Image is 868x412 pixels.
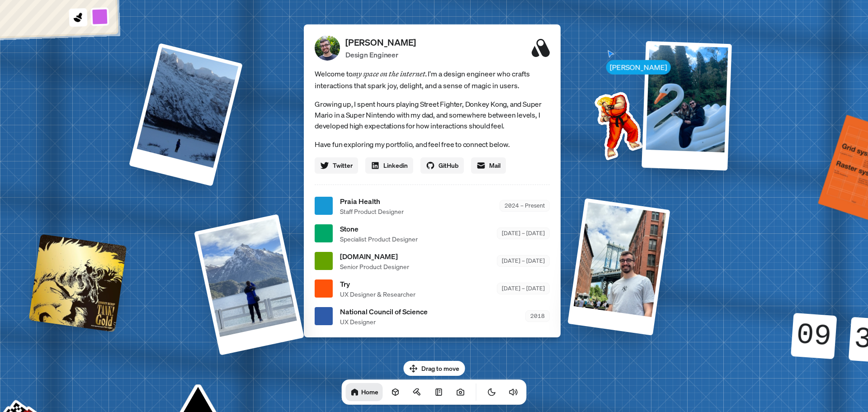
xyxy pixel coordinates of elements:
div: 2024 – Present [500,200,550,211]
div: 2018 [525,310,550,322]
span: GitHub [439,161,458,170]
a: Twitter [315,157,358,174]
button: Toggle Theme [483,383,501,401]
p: Growing up, I spent hours playing Street Fighter, Donkey Kong, and Super Mario in a Super Nintend... [315,99,550,131]
a: GitHub [420,157,464,174]
span: Try [340,279,415,289]
p: Design Engineer [345,49,416,60]
a: Mail [471,157,506,174]
span: UX Designer & Researcher [340,289,415,299]
span: Specialist Product Designer [340,234,418,244]
div: [DATE] – [DATE] [497,255,550,266]
div: [DATE] – [DATE] [497,227,550,239]
span: Stone [340,223,418,234]
p: Have fun exploring my portfolio, and feel free to connect below. [315,138,550,150]
a: Home [346,383,383,401]
span: Welcome to I'm a design engineer who crafts interactions that spark joy, delight, and a sense of ... [315,68,550,91]
span: Mail [489,161,500,170]
span: UX Designer [340,317,428,327]
span: National Council of Science [340,306,428,317]
a: Linkedin [365,157,413,174]
button: Toggle Audio [505,383,523,401]
em: my space on the internet. [353,69,428,78]
img: Profile Picture [315,35,340,61]
span: Twitter [333,161,353,170]
span: Staff Product Designer [340,207,404,216]
span: Senior Product Designer [340,262,409,271]
span: Praia Health [340,196,404,207]
h1: Home [361,388,378,396]
img: Profile example [571,78,662,170]
div: [DATE] – [DATE] [497,283,550,294]
span: [DOMAIN_NAME] [340,251,409,262]
span: Linkedin [383,161,408,170]
p: [PERSON_NAME] [345,36,416,49]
